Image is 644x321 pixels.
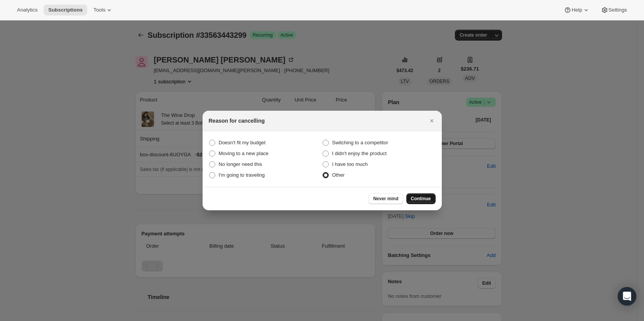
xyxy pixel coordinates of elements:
span: No longer need this [219,161,262,167]
span: I have too much [332,161,368,167]
h2: Reason for cancelling [209,117,265,125]
button: Settings [596,5,632,15]
span: Other [332,172,345,178]
div: Open Intercom Messenger [618,287,636,306]
span: Settings [609,7,627,13]
span: Continue [411,196,431,202]
button: Close [426,115,437,126]
span: I didn't enjoy the product [332,150,387,156]
span: Help [571,7,582,13]
button: Tools [89,5,118,15]
span: Switching to a competitor [332,140,388,145]
button: Help [559,5,594,15]
span: Doesn't fit my budget [219,140,266,145]
span: Never mind [373,196,398,202]
button: Continue [406,193,436,204]
span: I'm going to traveling [219,172,265,178]
span: Analytics [17,7,37,13]
span: Moving to a new place [219,150,269,156]
span: Subscriptions [48,7,83,13]
span: Tools [93,7,105,13]
button: Subscriptions [44,5,87,15]
button: Never mind [368,193,403,204]
button: Analytics [12,5,42,15]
